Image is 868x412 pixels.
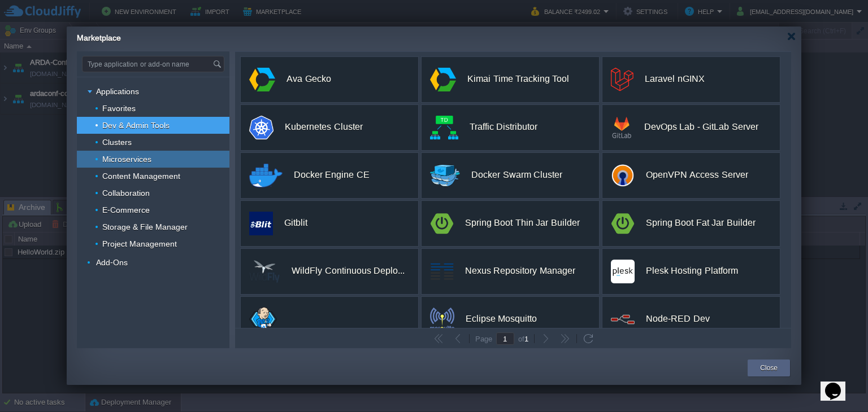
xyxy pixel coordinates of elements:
img: app.svg [249,68,275,91]
div: Eclipse Mosquitto [466,307,537,331]
a: Favorites [101,103,137,113]
img: public.php [430,116,458,139]
img: mosquitto-logo.png [430,308,454,331]
iframe: chat widget [821,367,857,401]
img: Nexus.png [430,260,454,283]
a: Add-Ons [95,257,129,268]
div: WildFly Continuous Deployment [292,259,405,283]
div: Kimai Time Tracking Tool [467,67,569,91]
a: Content Management [101,171,182,181]
a: Microservices [101,154,153,164]
div: of [514,334,532,343]
a: Storage & File Manager [101,222,189,232]
div: Docker Engine CE [294,163,370,187]
a: Collaboration [101,188,151,198]
div: DevOps Lab - GitLab Server [644,115,758,139]
div: Nexus Repository Manager [465,259,575,283]
img: docker-engine-logo-2.png [249,164,283,187]
img: k8s-logo.png [249,116,274,139]
a: E-Commerce [101,205,151,215]
img: logo.png [611,164,635,187]
img: jenkins-jelastic.png [249,307,277,331]
div: Docker Swarm Cluster [471,163,562,187]
span: 1 [524,335,528,343]
img: spring-boot-logo.png [611,212,635,235]
img: plesk.png [611,260,635,283]
a: Clusters [101,137,133,147]
div: Page [471,335,496,343]
img: gitlab-logo.png [611,116,633,139]
img: node-red-logo.png [611,308,635,331]
div: Laravel nGINX [645,67,704,91]
div: Node-RED Dev [646,307,710,331]
div: Spring Boot Thin Jar Builder [465,211,580,235]
div: Kubernetes Cluster [285,115,362,139]
div: Ava Gecko [287,67,331,91]
div: Plesk Hosting Platform [646,259,738,283]
div: OpenVPN Access Server [646,163,748,187]
img: app.svg [430,68,456,91]
img: docker-swarm-logo-89x70.png [430,164,460,187]
a: Project Management [101,239,179,249]
a: Applications [95,86,141,97]
a: Dev & Admin Tools [101,120,171,130]
img: public.php [249,212,273,235]
div: Spring Boot Fat Jar Builder [646,211,756,235]
span: Marketplace [77,33,121,42]
div: Traffic Distributor [470,115,537,139]
img: wildfly-logo-70px.png [249,260,280,283]
button: Close [760,362,778,374]
div: Gitblit [284,211,307,235]
img: spring-boot-logo.png [430,212,454,235]
img: logomark.min.svg [611,68,633,91]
